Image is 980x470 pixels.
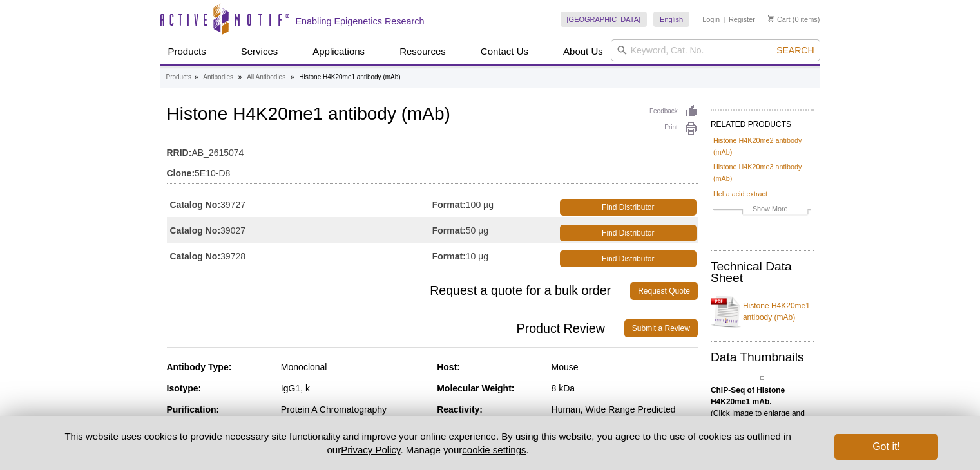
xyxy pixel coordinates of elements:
[305,39,372,64] a: Applications
[167,160,698,180] td: 5E10-D8
[561,12,648,27] a: [GEOGRAPHIC_DATA]
[167,139,698,160] td: AB_2615074
[296,15,425,27] h2: Enabling Epigenetics Research
[291,73,294,80] li: »
[167,362,232,372] strong: Antibody Type:
[392,39,454,64] a: Resources
[281,361,427,373] div: Monoclonal
[437,362,460,372] strong: Host:
[167,319,624,337] span: Product Review
[432,199,466,211] strong: Format:
[432,225,466,236] strong: Format:
[711,261,814,284] h2: Technical Data Sheet
[724,12,725,27] li: |
[170,225,221,236] strong: Catalog No:
[203,71,233,83] a: Antibodies
[560,250,697,267] a: Find Distributor
[552,361,698,373] div: Mouse
[437,383,514,393] strong: Molecular Weight:
[432,243,557,268] td: 10 µg
[167,104,698,126] h1: Histone H4K20me1 antibody (mAb)
[552,404,698,415] div: Human, Wide Range Predicted
[560,225,697,241] a: Find Distributor
[167,217,432,243] td: 39027
[170,199,221,211] strong: Catalog No:
[247,71,285,83] a: All Antibodies
[341,444,400,455] a: Privacy Policy
[776,45,814,55] span: Search
[167,167,195,179] strong: Clone:
[43,429,814,456] p: This website uses cookies to provide necessary site functionality and improve your online experie...
[437,404,483,415] strong: Reactivity:
[713,203,811,218] a: Show More
[760,376,764,380] img: Histone H4K20me1 antibody (mAb) tested by ChIP-Seq.
[462,444,526,455] button: cookie settings
[160,39,214,64] a: Products
[432,217,557,243] td: 50 µg
[167,147,192,158] strong: RRID:
[555,39,611,64] a: About Us
[713,161,811,184] a: Histone H4K20me3 antibody (mAb)
[167,383,202,393] strong: Isotype:
[630,282,698,300] a: Request Quote
[560,199,697,216] a: Find Distributor
[711,384,814,431] p: (Click image to enlarge and see details.)
[702,15,720,24] a: Login
[713,135,811,158] a: Histone H4K20me2 antibody (mAb)
[281,382,427,394] div: IgG1, k
[711,109,814,133] h2: RELATED PRODUCTS
[624,319,698,337] a: Submit a Review
[768,15,791,24] a: Cart
[233,39,286,64] a: Services
[653,12,689,27] a: English
[768,15,774,22] img: Your Cart
[167,282,631,300] span: Request a quote for a bulk order
[167,404,220,415] strong: Purification:
[432,191,557,217] td: 100 µg
[768,12,820,27] li: (0 items)
[711,352,814,363] h2: Data Thumbnails
[170,250,221,262] strong: Catalog No:
[611,39,820,61] input: Keyword, Cat. No.
[552,382,698,394] div: 8 kDa
[281,404,427,415] div: Protein A Chromatography
[649,104,698,118] a: Feedback
[195,73,198,80] li: »
[711,386,785,406] b: ChIP-Seq of Histone H4K20me1 mAb.
[834,434,937,460] button: Got it!
[713,188,767,200] a: HeLa acid extract
[649,122,698,136] a: Print
[167,191,432,217] td: 39727
[299,73,400,80] li: Histone H4K20me1 antibody (mAb)
[729,15,755,24] a: Register
[166,71,191,83] a: Products
[432,250,466,262] strong: Format:
[473,39,536,64] a: Contact Us
[773,44,818,56] button: Search
[167,243,432,268] td: 39728
[238,73,242,80] li: »
[711,292,814,331] a: Histone H4K20me1 antibody (mAb)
